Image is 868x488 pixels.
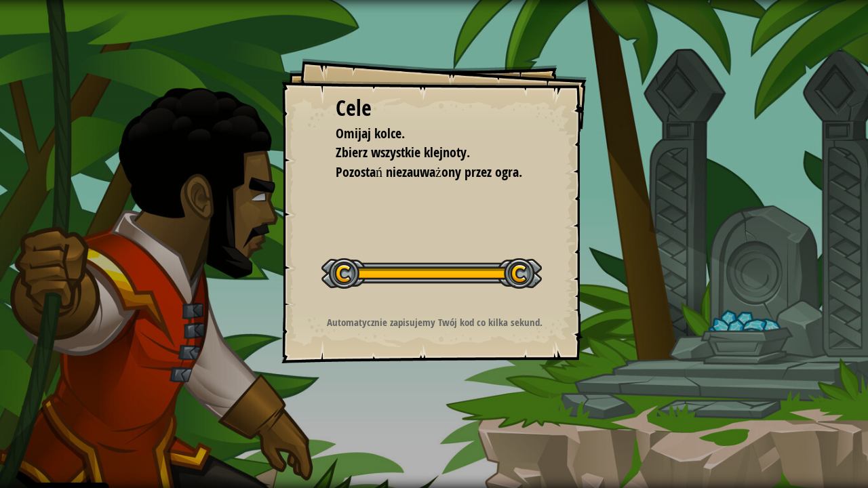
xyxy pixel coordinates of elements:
[336,163,522,181] span: Pozostań niezauważony przez ogra.
[336,93,532,124] div: Cele
[319,143,529,163] li: Zbierz wszystkie klejnoty.
[319,163,529,182] li: Pozostań niezauważony przez ogra.
[336,124,405,142] span: Omijaj kolce.
[336,143,470,161] span: Zbierz wszystkie klejnoty.
[298,315,570,329] p: Automatycznie zapisujemy Twój kod co kilka sekund.
[319,124,529,144] li: Omijaj kolce.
